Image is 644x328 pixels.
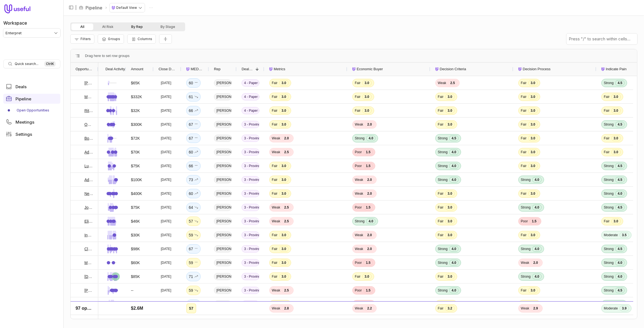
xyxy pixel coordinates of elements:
span: Strong [355,219,364,223]
span: Strong [438,247,448,251]
span: Filters [81,37,91,41]
a: Meta Reality Labs [84,93,93,100]
div: $332K [131,93,142,100]
span: 3.0 [528,108,538,113]
span: [PERSON_NAME] [214,93,232,100]
a: Meetings [3,117,60,127]
span: 2.0 [365,246,374,252]
span: Strong [604,261,614,265]
span: 3.0 [362,108,372,113]
div: 67 [189,246,198,252]
span: Fair [272,233,278,237]
span: Fair [604,136,610,140]
span: 2.5 [282,149,291,155]
span: 3.0 [279,108,289,113]
span: 4.0 [615,260,625,265]
span: 3.0 [528,80,538,86]
span: Fair [272,122,278,127]
span: 4.0 [449,177,459,183]
span: 4.0 [532,205,542,210]
span: Fair [272,274,278,279]
span: Strong [438,164,448,168]
span: Opportunity [76,66,93,72]
span: 3.0 [279,246,289,252]
span: 3.0 [279,122,289,127]
span: Fair [272,108,278,113]
time: [DATE] [161,191,171,196]
span: Poor [355,261,362,265]
span: 3.0 [279,232,289,238]
button: All [71,24,93,30]
time: [DATE] [161,233,171,237]
span: [PERSON_NAME] [214,218,232,225]
div: 60 [189,190,198,197]
time: [DATE] [161,136,171,140]
span: Strong [521,178,531,182]
time: [DATE] [161,164,171,168]
a: Netflix - Upsell/Renewal [84,190,93,197]
span: 4.5 [615,163,625,169]
div: 60 [189,80,198,86]
span: 3 - Proving Value [242,121,259,128]
span: Weak [355,191,363,196]
a: Adyen- New Business [84,149,93,155]
span: 3.0 [279,191,289,196]
span: Weak [272,205,280,210]
span: 4.0 [532,246,542,252]
div: 73 [189,176,198,183]
time: [DATE] [161,81,171,85]
span: Strong [604,191,614,196]
span: MEDDICC Score [191,66,204,72]
span: Poor [355,150,362,154]
span: Fair [521,108,527,113]
span: 2.0 [282,136,291,141]
time: [DATE] [161,274,171,279]
div: 61 [189,93,198,100]
span: Fair [521,95,527,99]
div: 67 [189,135,198,142]
span: Strong [438,136,448,140]
span: Fair [438,95,444,99]
span: [PERSON_NAME] [214,204,232,211]
span: [PERSON_NAME] [214,190,232,197]
span: 4.0 [532,177,542,183]
span: Fair [521,81,527,85]
span: 3.0 [445,274,455,279]
a: Ritual [84,107,93,114]
span: Fair [604,219,610,223]
button: At Risk [93,24,122,30]
span: 3.0 [445,122,455,127]
span: Weak [355,122,363,127]
span: 3.0 [362,80,372,86]
span: 3.0 [279,177,289,183]
div: $30K [131,232,140,238]
span: Fair [272,164,278,168]
div: $100K [131,176,142,183]
span: Fair [604,108,610,113]
button: Group Pipeline [98,34,124,44]
span: Fair [438,205,444,210]
span: Fair [521,136,527,140]
span: 3.5 [620,232,629,238]
div: Pipeline submenu [3,106,60,115]
span: [PERSON_NAME] [214,176,232,183]
span: 3 - Proving Value [242,135,259,142]
div: 66 [189,163,198,169]
span: Fair [438,122,444,127]
span: 1.5 [363,163,373,169]
div: 60 [189,149,198,155]
a: [PERSON_NAME]-sell [84,287,93,294]
span: Fair [604,95,610,99]
span: Strong [604,81,614,85]
span: Fair [355,274,361,279]
span: Weak [355,233,363,237]
span: Weak [521,261,529,265]
span: 3.0 [528,122,538,127]
span: [PERSON_NAME] [214,273,232,280]
span: Fair [355,81,361,85]
span: [PERSON_NAME] [214,149,232,156]
span: 2.5 [282,218,291,224]
span: No change [194,121,198,128]
div: Row Groups [85,53,130,59]
a: Boulevard - New Business [84,135,93,142]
